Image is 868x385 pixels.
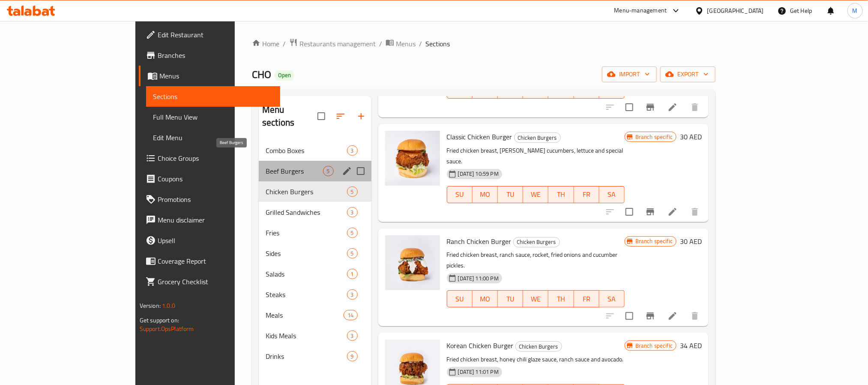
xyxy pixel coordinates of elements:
div: items [347,186,358,197]
span: SU [451,84,469,96]
a: Menus [386,38,416,49]
button: FR [574,290,599,307]
button: delete [685,202,705,222]
button: Branch-specific-item [640,97,661,117]
span: Open [275,72,294,79]
h6: 34 AED [680,340,702,352]
span: WE [527,188,545,201]
span: Chicken Burgers [516,342,562,352]
span: SA [603,188,621,201]
li: / [419,39,422,49]
span: Grilled Sandwiches [266,207,347,217]
button: import [602,66,657,82]
span: Meals [266,310,344,320]
nav: breadcrumb [252,38,715,49]
a: Menu disclaimer [139,210,280,230]
span: 3 [347,208,357,217]
span: Branch specific [632,133,676,141]
span: Get support on: [140,315,179,326]
a: Full Menu View [146,107,280,127]
span: Select to update [620,307,638,325]
span: Chicken Burgers [515,133,560,143]
span: MO [476,188,494,201]
span: Full Menu View [153,112,273,122]
div: Steaks3 [259,284,371,305]
span: 5 [347,250,357,258]
div: Meals14 [259,305,371,325]
h6: 30 AED [680,235,702,247]
a: Edit menu item [667,102,678,112]
span: Fries [266,228,347,238]
span: Restaurants management [299,39,376,49]
div: Fries5 [259,223,371,243]
span: 3 [347,291,357,299]
span: WE [527,84,545,96]
span: Salads [266,269,347,279]
div: Grilled Sandwiches3 [259,202,371,223]
a: Restaurants management [289,38,376,49]
span: Drinks [266,351,347,361]
div: Combo Boxes [266,145,347,156]
a: Branches [139,45,280,66]
div: Chicken Burgers [513,237,560,247]
div: Chicken Burgers [266,186,347,197]
div: Kids Meals3 [259,325,371,346]
a: Upsell [139,230,280,251]
button: delete [685,97,705,117]
span: 1 [347,270,357,278]
div: Open [275,70,294,81]
span: Branches [158,50,273,60]
button: SA [599,186,625,203]
span: TH [552,293,570,305]
p: Fried chicken breast, ranch sauce, rocket, fried onions and cucumber pickles. [447,250,625,271]
div: items [347,269,358,279]
span: Classic Chicken Burger [447,130,512,143]
button: export [660,66,715,82]
span: 3 [347,332,357,340]
div: items [347,248,358,259]
div: Beef Burgers5edit [259,161,371,181]
span: M [853,6,858,15]
a: Edit menu item [667,207,678,217]
a: Edit menu item [667,311,678,321]
a: Sections [146,86,280,107]
span: Grocery Checklist [158,277,273,287]
span: 9 [347,352,357,361]
span: Menu disclaimer [158,215,273,225]
span: Choice Groups [158,153,273,163]
div: Menu-management [614,6,667,16]
button: Add section [351,106,371,126]
li: / [283,39,286,49]
span: import [609,69,650,80]
span: Menus [396,39,416,49]
span: Steaks [266,289,347,300]
a: Promotions [139,189,280,210]
a: Support.OpsPlatform [140,323,194,334]
span: MO [476,293,494,305]
div: Chicken Burgers [514,132,561,143]
img: Ranch Chicken Burger [385,235,440,290]
button: SU [447,186,473,203]
button: FR [574,186,599,203]
span: Chicken Burgers [514,237,560,247]
span: WE [527,293,545,305]
span: Upsell [158,235,273,246]
a: Edit Restaurant [139,24,280,45]
span: 1.0.0 [162,300,175,311]
span: SA [603,84,621,96]
span: Select to update [620,98,638,116]
div: Chicken Burgers5 [259,181,371,202]
span: FR [578,293,596,305]
span: Menus [159,71,273,81]
span: 5 [323,167,333,175]
div: Sides5 [259,243,371,264]
span: TH [552,188,570,201]
span: Coupons [158,174,273,184]
li: / [379,39,382,49]
span: Select to update [620,203,638,221]
button: edit [341,165,353,177]
span: Korean Chicken Burger [447,339,514,352]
